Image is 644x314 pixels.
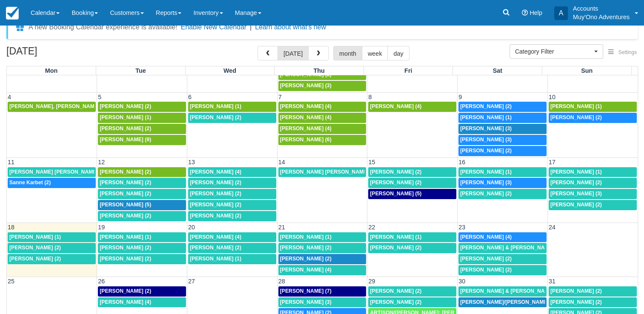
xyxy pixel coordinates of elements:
[98,167,186,177] a: [PERSON_NAME] (2)
[187,159,196,166] span: 13
[98,178,186,188] a: [PERSON_NAME] (2)
[100,126,151,131] span: [PERSON_NAME] (2)
[100,288,151,294] span: [PERSON_NAME] (2)
[460,169,512,175] span: [PERSON_NAME] (1)
[280,288,332,294] span: [PERSON_NAME] (7)
[530,9,542,16] span: Help
[100,234,151,240] span: [PERSON_NAME] (1)
[550,169,602,175] span: [PERSON_NAME] (1)
[190,114,241,120] span: [PERSON_NAME] (2)
[190,213,241,219] span: [PERSON_NAME] (2)
[460,137,512,143] span: [PERSON_NAME] (3)
[280,83,332,88] span: [PERSON_NAME] (3)
[190,191,241,197] span: [PERSON_NAME] (2)
[9,169,106,175] span: [PERSON_NAME] [PERSON_NAME] (1)
[549,178,637,188] a: [PERSON_NAME] (2)
[460,256,512,262] span: [PERSON_NAME] (2)
[190,180,241,186] span: [PERSON_NAME] (2)
[368,102,456,112] a: [PERSON_NAME] (4)
[370,234,421,240] span: [PERSON_NAME] (1)
[370,169,421,175] span: [PERSON_NAME] (2)
[45,67,58,74] span: Mon
[188,243,276,253] a: [PERSON_NAME] (2)
[280,299,332,305] span: [PERSON_NAME] (3)
[515,47,592,56] span: Category Filter
[187,224,196,231] span: 20
[550,202,602,208] span: [PERSON_NAME] (2)
[370,245,421,251] span: [PERSON_NAME] (2)
[370,191,421,197] span: [PERSON_NAME] (5)
[98,243,186,253] a: [PERSON_NAME] (2)
[255,23,326,31] a: Learn about what's new
[278,94,283,100] span: 7
[97,278,106,285] span: 26
[509,44,603,59] button: Category Filter
[7,224,15,231] span: 18
[548,278,556,285] span: 31
[370,288,421,294] span: [PERSON_NAME] (2)
[187,278,196,285] span: 27
[181,23,246,31] button: Enable New Calendar
[98,200,186,210] a: [PERSON_NAME] (5)
[98,102,186,112] a: [PERSON_NAME] (2)
[493,67,502,74] span: Sat
[100,213,151,219] span: [PERSON_NAME] (2)
[278,243,366,253] a: [PERSON_NAME] (2)
[458,254,547,264] a: [PERSON_NAME] (2)
[368,178,456,188] a: [PERSON_NAME] (2)
[404,67,412,74] span: Fri
[280,137,332,143] span: [PERSON_NAME] (6)
[278,81,366,91] a: [PERSON_NAME] (3)
[549,200,637,210] a: [PERSON_NAME] (2)
[190,245,241,251] span: [PERSON_NAME] (2)
[368,243,456,253] a: [PERSON_NAME] (2)
[97,94,102,100] span: 5
[368,286,456,297] a: [PERSON_NAME] (2)
[458,124,547,134] a: [PERSON_NAME] (3)
[554,6,568,20] div: A
[100,202,151,208] span: [PERSON_NAME] (5)
[573,4,630,13] p: Accounts
[188,211,276,221] a: [PERSON_NAME] (2)
[29,22,177,32] div: A new Booking Calendar experience is available!
[100,245,151,251] span: [PERSON_NAME] (2)
[548,159,556,166] span: 17
[460,114,512,120] span: [PERSON_NAME] (1)
[190,256,241,262] span: [PERSON_NAME] (1)
[9,256,61,262] span: [PERSON_NAME] (2)
[7,278,15,285] span: 25
[458,167,547,177] a: [PERSON_NAME] (1)
[549,113,637,123] a: [PERSON_NAME] (2)
[250,23,252,31] span: |
[458,278,466,285] span: 30
[367,278,376,285] span: 29
[98,254,186,264] a: [PERSON_NAME] (2)
[370,103,421,109] span: [PERSON_NAME] (4)
[458,102,547,112] a: [PERSON_NAME] (2)
[8,243,96,253] a: [PERSON_NAME] (2)
[188,113,276,123] a: [PERSON_NAME] (2)
[9,245,61,251] span: [PERSON_NAME] (2)
[549,102,637,112] a: [PERSON_NAME] (1)
[573,13,630,21] p: Muy'Ono Adventures
[550,299,602,305] span: [PERSON_NAME] (2)
[98,113,186,123] a: [PERSON_NAME] (1)
[278,232,366,243] a: [PERSON_NAME] (1)
[100,191,151,197] span: [PERSON_NAME] (2)
[550,288,602,294] span: [PERSON_NAME] (2)
[458,243,547,253] a: [PERSON_NAME] & [PERSON_NAME] (1)
[460,103,512,109] span: [PERSON_NAME] (2)
[9,180,51,186] span: Sanne Karbet (2)
[458,286,547,297] a: [PERSON_NAME] & [PERSON_NAME] (1)
[550,114,602,120] span: [PERSON_NAME] (2)
[135,67,146,74] span: Tue
[98,232,186,243] a: [PERSON_NAME] (1)
[581,67,592,74] span: Sun
[278,113,366,123] a: [PERSON_NAME] (4)
[460,191,512,197] span: [PERSON_NAME] (2)
[458,178,547,188] a: [PERSON_NAME] (3)
[460,288,562,294] span: [PERSON_NAME] & [PERSON_NAME] (1)
[98,189,186,199] a: [PERSON_NAME] (2)
[8,232,96,243] a: [PERSON_NAME] (1)
[190,169,241,175] span: [PERSON_NAME] (4)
